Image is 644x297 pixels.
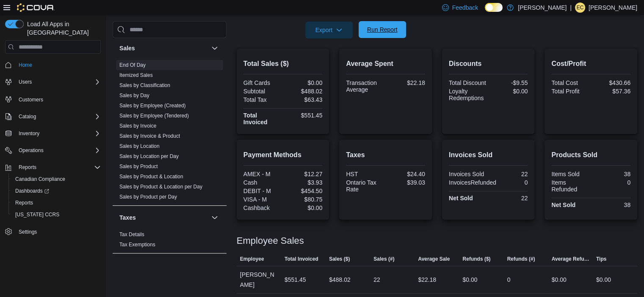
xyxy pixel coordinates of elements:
div: Invoices Sold [449,171,486,177]
div: Subtotal [243,88,281,95]
strong: Net Sold [449,195,473,202]
div: $12.27 [285,171,322,177]
button: Inventory [2,128,104,139]
h2: Average Spent [346,59,425,69]
button: Taxes [210,213,220,223]
button: [US_STATE] CCRS [8,209,104,221]
a: Dashboards [8,185,104,197]
span: Home [19,62,32,68]
span: Export [310,22,348,38]
div: Taxes [113,229,227,253]
strong: Net Sold [551,202,575,208]
button: Users [2,76,104,88]
a: [US_STATE] CCRS [12,210,63,220]
span: Tips [596,256,606,262]
span: Feedback [452,3,478,12]
span: Catalog [15,112,101,122]
span: Sales by Employee (Tendered) [119,112,189,119]
span: Washington CCRS [12,210,101,220]
button: Inventory [15,128,43,139]
div: Loyalty Redemptions [449,88,486,101]
a: Sales by Invoice & Product [119,133,180,139]
button: Catalog [2,111,104,123]
h2: Discounts [449,59,528,69]
button: Home [2,59,104,71]
div: $39.03 [387,179,425,186]
div: $551.45 [285,275,306,285]
button: Reports [8,197,104,209]
div: DEBIT - M [243,188,281,194]
span: Operations [19,147,44,154]
span: Sales ($) [329,256,350,262]
a: Sales by Product & Location [119,174,183,180]
a: Sales by Product per Day [119,194,177,200]
span: [US_STATE] CCRS [15,211,59,218]
div: $57.36 [593,88,630,95]
span: End Of Day [119,62,146,68]
span: Operations [15,145,101,155]
h3: Employee Sales [237,236,304,246]
div: Total Cost [551,79,589,86]
a: Home [15,60,36,70]
a: End Of Day [119,62,146,68]
span: Refunds ($) [462,256,490,262]
input: Dark Mode [485,3,503,12]
span: Sales by Classification [119,82,170,89]
span: Run Report [367,25,398,34]
div: $24.40 [387,171,425,177]
div: 22 [373,275,380,285]
a: Customers [15,95,47,105]
span: Dashboards [15,188,49,194]
div: HST [346,171,384,177]
button: Taxes [119,213,208,222]
div: 0 [593,179,630,186]
h3: Taxes [119,213,136,222]
button: Settings [2,226,104,238]
span: Home [15,60,101,70]
button: Customers [2,93,104,105]
div: $488.02 [285,88,322,95]
span: Refunds (#) [507,256,535,262]
strong: Total Invoiced [243,112,268,125]
div: $0.00 [285,79,322,86]
button: Canadian Compliance [8,173,104,185]
div: -$9.55 [490,79,528,86]
a: Settings [15,227,40,237]
h2: Total Sales ($) [243,59,323,69]
span: Sales by Product [119,163,158,170]
a: Tax Details [119,232,144,237]
div: $0.00 [285,204,322,211]
div: Items Sold [551,171,589,177]
nav: Complex example [5,55,101,260]
span: Catalog [19,113,36,120]
span: Sales by Location [119,143,160,150]
div: 38 [593,171,630,177]
span: Tax Details [119,231,144,238]
div: Total Tax [243,96,281,103]
a: Sales by Employee (Created) [119,103,186,109]
a: Itemized Sales [119,72,153,78]
a: Reports [12,198,36,208]
a: Sales by Classification [119,82,170,88]
span: Canadian Compliance [12,174,101,184]
span: Users [15,77,101,87]
div: InvoicesRefunded [449,179,496,186]
div: Cash [243,179,281,186]
div: 38 [593,202,630,208]
a: Sales by Location per Day [119,153,179,159]
div: Sales [113,60,227,205]
span: Customers [19,96,43,103]
span: Inventory [15,128,101,139]
button: Reports [15,162,40,172]
div: Cashback [243,204,281,211]
span: Dashboards [12,186,101,196]
span: Inventory [19,130,39,137]
span: Users [19,79,32,85]
span: Average Sale [418,256,450,262]
button: Operations [2,144,104,156]
h2: Payment Methods [243,150,323,160]
a: Sales by Product & Location per Day [119,184,202,190]
div: Elisabeth Chang [575,3,585,13]
span: Reports [19,164,36,171]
